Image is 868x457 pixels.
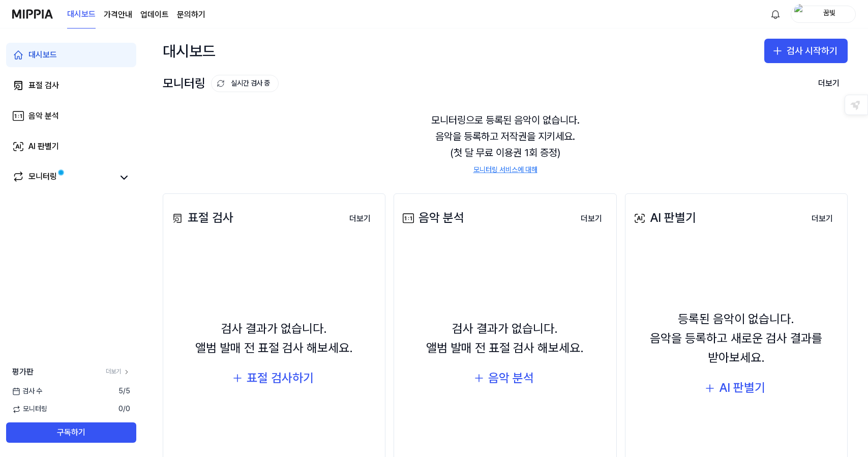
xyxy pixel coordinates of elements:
[169,208,233,227] div: 표절 검사
[12,404,47,414] span: 모니터링
[6,134,136,159] a: AI 판별기
[106,367,130,376] a: 더보기
[426,319,584,358] div: 검사 결과가 없습니다. 앨범 발매 전 표절 검사 해보세요.
[247,368,314,388] div: 표절 검사하기
[118,386,130,396] span: 5 / 5
[28,110,59,122] div: 음악 분석
[697,376,775,401] button: AI 판별기
[719,378,765,397] div: AI 판별기
[6,43,136,67] a: 대시보드
[224,366,324,390] button: 표절 검사하기
[28,79,59,92] div: 표절 검사
[67,1,96,28] a: 대시보드
[810,73,848,94] button: 더보기
[632,208,696,227] div: AI 판별기
[488,368,534,388] div: 음악 분석
[400,208,464,227] div: 음악 분석
[466,366,544,390] button: 음악 분석
[6,104,136,128] a: 음악 분석
[12,366,34,378] span: 평가판
[177,9,205,21] a: 문의하기
[195,319,353,358] div: 검사 결과가 없습니다. 앨범 발매 전 표절 검사 해보세요.
[12,386,42,396] span: 검사 수
[211,75,279,92] button: 실시간 검사 중
[794,4,806,24] img: profile
[764,39,848,63] button: 검사 시작하기
[140,9,169,21] a: 업데이트
[6,73,136,98] a: 표절 검사
[632,309,841,368] div: 등록된 음악이 없습니다. 음악을 등록하고 새로운 검사 결과를 받아보세요.
[28,140,59,153] div: AI 판별기
[6,422,136,443] button: 구독하기
[341,209,379,229] button: 더보기
[803,209,841,229] button: 더보기
[163,74,279,93] div: 모니터링
[473,165,537,175] a: 모니터링 서비스에 대해
[12,170,114,185] a: 모니터링
[769,8,782,20] img: 알림
[791,6,856,23] button: profile꿈빛
[803,208,841,229] a: 더보기
[163,39,216,63] div: 대시보드
[573,208,610,229] a: 더보기
[810,8,849,19] div: 꿈빛
[118,404,130,414] span: 0 / 0
[341,208,379,229] a: 더보기
[163,100,848,187] div: 모니터링으로 등록된 음악이 없습니다. 음악을 등록하고 저작권을 지키세요. (첫 달 무료 이용권 1회 증정)
[104,9,132,21] a: 가격안내
[28,170,57,185] div: 모니터링
[573,209,610,229] button: 더보기
[28,49,57,61] div: 대시보드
